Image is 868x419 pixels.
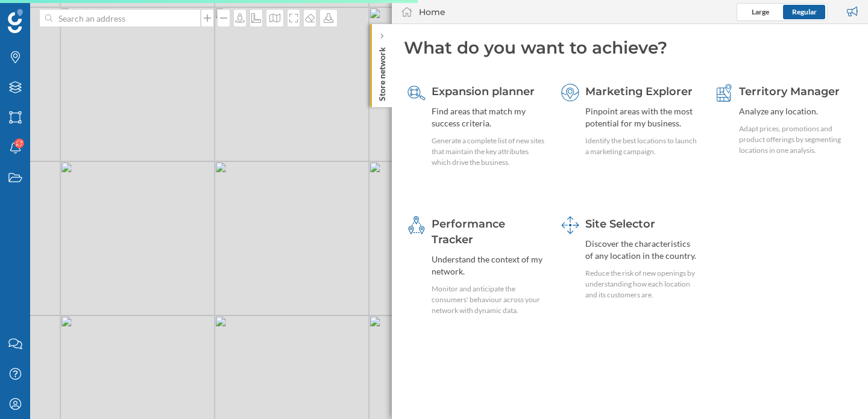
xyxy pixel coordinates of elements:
img: Geoblink Logo [8,9,23,33]
img: search-areas.svg [407,84,426,102]
img: monitoring-360.svg [407,216,426,234]
div: Find areas that match my success criteria. [432,105,545,129]
span: Expansion planner [432,85,535,98]
div: Understand the context of my network. [432,253,545,278]
div: Monitor and anticipate the consumers' behaviour across your network with dynamic data. [432,284,545,316]
img: dashboards-manager.svg [561,216,579,234]
span: Regular [792,7,817,16]
img: territory-manager.svg [715,84,733,102]
div: Identify the best locations to launch a marketing campaign. [585,135,699,157]
p: Store network [376,42,388,101]
div: Reduce the risk of new openings by understanding how each location and its customers are. [585,268,699,300]
div: Home [419,6,445,18]
div: Generate a complete list of new sites that maintain the key attributes which drive the business. [432,135,545,168]
div: Pinpoint areas with the most potential for my business. [585,105,699,129]
img: explorer.svg [561,84,579,102]
div: Analyze any location. [739,105,852,117]
div: Discover the characteristics of any location in the country. [585,238,699,262]
span: Marketing Explorer [585,85,693,98]
span: Large [752,7,769,16]
div: Adapt prices, promotions and product offerings by segmenting locations in one analysis. [739,123,852,156]
div: What do you want to achieve? [404,36,856,59]
span: Territory Manager [739,85,840,98]
span: Site Selector [585,217,655,231]
span: Performance Tracker [432,217,505,246]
